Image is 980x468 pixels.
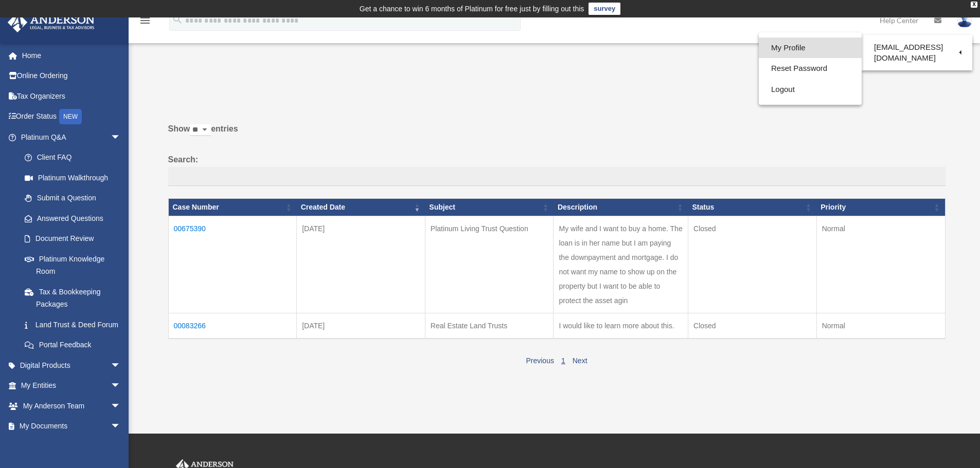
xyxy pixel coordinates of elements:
a: My Profile [759,38,862,59]
div: Get a chance to win 6 months of Platinum for free just by filling out this [360,3,584,15]
input: Search: [168,167,946,186]
span: arrow_drop_down [111,355,131,376]
th: Priority: activate to sort column ascending [816,199,945,216]
a: My Documentsarrow_drop_down [7,416,136,437]
a: Land Trust & Deed Forum [14,314,131,335]
a: Answered Questions [14,208,126,229]
img: Anderson Advisors Platinum Portal [5,12,98,32]
td: Real Estate Land Trusts [425,313,554,339]
a: Tax & Bookkeeping Packages [14,282,131,314]
span: arrow_drop_down [111,396,131,417]
td: I would like to learn more about this. [554,313,688,339]
td: Platinum Living Trust Question [425,216,554,313]
th: Status: activate to sort column ascending [688,199,817,216]
a: Platinum Q&Aarrow_drop_down [7,127,131,147]
a: My Entitiesarrow_drop_down [7,376,136,396]
a: Platinum Knowledge Room [14,249,131,282]
th: Case Number: activate to sort column ascending [168,199,297,216]
a: Portal Feedback [14,335,131,355]
a: Client FAQ [14,147,131,168]
span: arrow_drop_down [111,376,131,397]
td: My wife and I want to buy a home. The loan is in her name but I am paying the downpayment and mor... [554,216,688,313]
div: NEW [59,109,82,124]
a: Online Ordering [7,66,136,86]
td: [DATE] [297,216,425,313]
div: close [971,2,977,8]
a: Next [573,357,587,365]
a: Reset Password [759,58,862,79]
a: Order StatusNEW [7,106,136,127]
select: Showentries [190,124,211,136]
td: Closed [688,216,817,313]
i: search [172,14,183,25]
a: Submit a Question [14,188,131,209]
a: menu [139,18,151,27]
a: Logout [759,79,862,100]
span: arrow_drop_down [111,127,131,148]
a: Digital Productsarrow_drop_down [7,355,136,376]
td: 00083266 [168,313,297,339]
td: Closed [688,313,817,339]
span: arrow_drop_down [111,416,131,437]
td: [DATE] [297,313,425,339]
th: Subject: activate to sort column ascending [425,199,554,216]
td: 00675390 [168,216,297,313]
a: Platinum Walkthrough [14,167,131,188]
a: Home [7,45,136,66]
a: Tax Organizers [7,86,136,106]
a: Document Review [14,229,131,249]
a: My Anderson Teamarrow_drop_down [7,396,136,416]
th: Created Date: activate to sort column ascending [297,199,425,216]
img: User Pic [957,13,972,28]
a: [EMAIL_ADDRESS][DOMAIN_NAME] [862,38,972,68]
td: Normal [816,313,945,339]
i: menu [139,14,151,27]
a: Previous [526,357,554,365]
label: Search: [168,153,946,186]
td: Normal [816,216,945,313]
label: Show entries [168,122,946,146]
a: survey [589,3,620,15]
th: Description: activate to sort column ascending [554,199,688,216]
a: 1 [561,357,565,365]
